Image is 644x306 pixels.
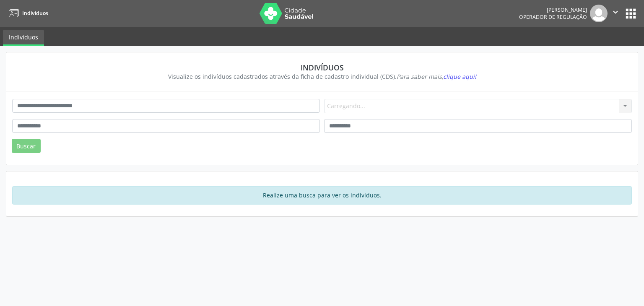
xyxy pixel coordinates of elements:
[397,73,476,80] i: Para saber mais,
[18,72,626,81] div: Visualize os indivíduos cadastrados através da ficha de cadastro individual (CDS).
[608,5,623,22] button: 
[18,63,626,72] div: Indivíduos
[519,6,587,13] div: [PERSON_NAME]
[6,6,48,20] a: Indivíduos
[3,30,44,46] a: Indivíduos
[590,5,608,22] img: img
[519,13,587,21] span: Operador de regulação
[12,139,41,153] button: Buscar
[443,73,476,80] span: clique aqui!
[611,8,620,17] i: 
[22,10,48,17] span: Indivíduos
[12,186,632,205] div: Realize uma busca para ver os indivíduos.
[623,6,638,21] button: apps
